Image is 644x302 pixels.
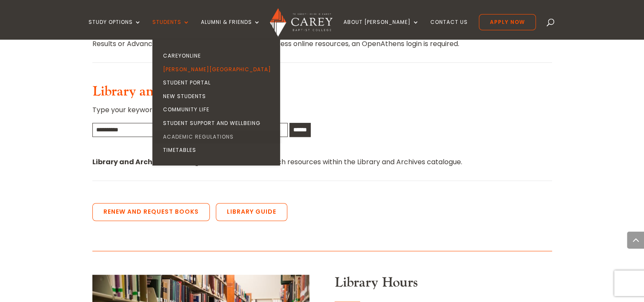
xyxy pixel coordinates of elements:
a: [PERSON_NAME][GEOGRAPHIC_DATA] [155,63,282,76]
strong: Library and Archives Catalogue : [92,157,211,167]
a: Community Life [155,103,282,116]
a: Student Support and Wellbeing [155,116,282,130]
a: Renew and Request Books [92,203,210,221]
h3: Library Hours [335,275,552,295]
a: Students [152,19,190,39]
a: About [PERSON_NAME] [343,19,419,39]
a: Academic Regulations [155,130,282,144]
a: Library Guide [216,203,287,221]
img: Carey Baptist College [270,8,332,37]
p: Type your keyword(s) here and click search. [92,104,552,122]
a: Alumni & Friends [201,19,260,39]
a: New Students [155,90,282,103]
h3: Library and Archives Catalogue [92,84,552,104]
a: Apply Now [479,14,536,30]
a: CareyOnline [155,49,282,63]
a: Study Options [89,19,141,39]
p: allows users to search resources within the Library and Archives catalogue. [92,156,552,168]
a: Timetables [155,143,282,157]
a: Contact Us [430,19,468,39]
a: Student Portal [155,76,282,90]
